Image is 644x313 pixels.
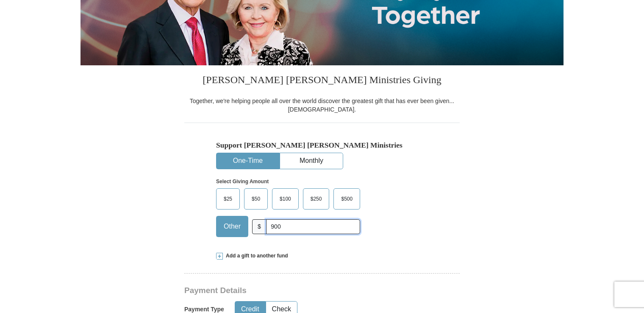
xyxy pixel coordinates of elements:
span: $250 [306,193,326,205]
h5: Support [PERSON_NAME] [PERSON_NAME] Ministries [216,141,428,150]
span: Other [219,220,245,233]
span: $ [252,219,266,234]
span: $100 [275,193,295,205]
span: Add a gift to another fund [223,252,288,260]
input: Other Amount [266,219,360,234]
span: $50 [247,193,264,205]
strong: Select Giving Amount [216,179,269,184]
span: $25 [219,193,236,205]
button: One-Time [217,153,279,169]
button: Monthly [280,153,343,169]
span: $500 [337,193,357,205]
h3: [PERSON_NAME] [PERSON_NAME] Ministries Giving [184,65,460,97]
h3: Payment Details [184,286,400,296]
h5: Payment Type [184,306,224,313]
div: Together, we're helping people all over the world discover the greatest gift that has ever been g... [184,97,460,114]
